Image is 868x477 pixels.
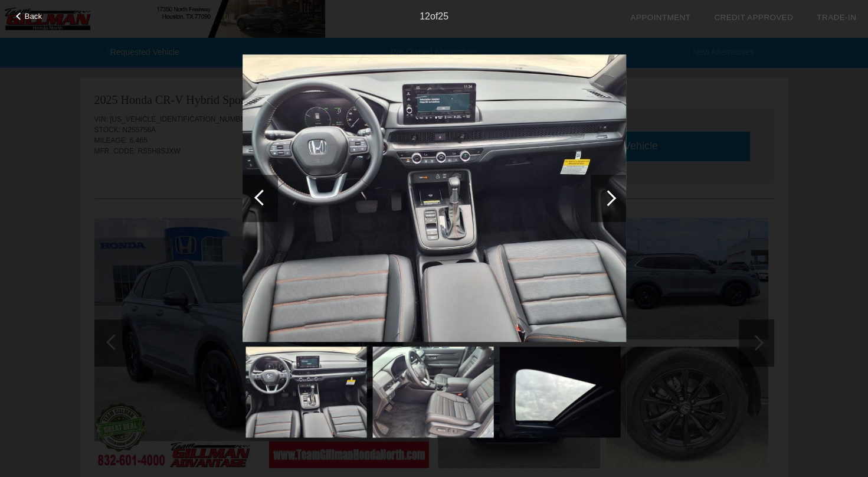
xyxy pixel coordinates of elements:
[714,13,793,22] a: Credit Approved
[245,347,366,437] img: image.aspx
[438,11,448,21] span: 25
[420,11,430,21] span: 12
[817,13,856,22] a: Trade-In
[25,12,42,21] span: Back
[630,13,690,22] a: Appointment
[243,54,626,342] img: image.aspx
[372,347,493,437] img: image.aspx
[499,347,620,437] img: image.aspx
